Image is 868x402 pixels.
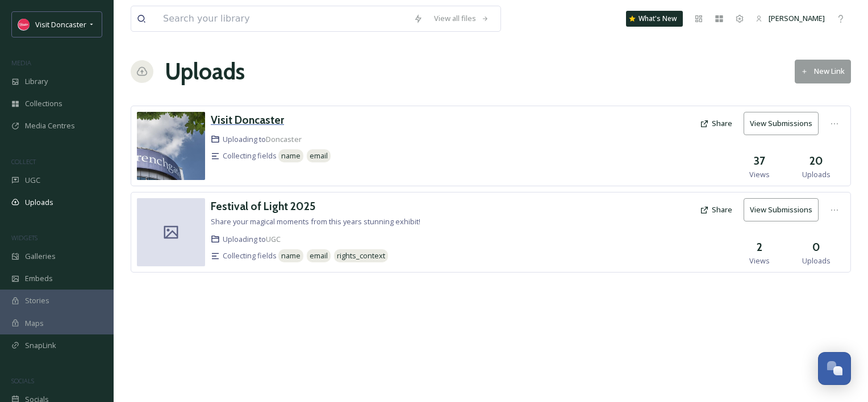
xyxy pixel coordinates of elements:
input: Search your library [157,6,408,31]
h3: Festival of Light 2025 [211,199,315,213]
img: visit%20logo%20fb.jpg [18,19,30,30]
span: email [310,150,328,161]
a: What's New [626,11,683,27]
a: View Submissions [744,198,824,221]
h3: 20 [809,153,823,169]
button: View Submissions [744,112,819,135]
button: Share [694,112,738,135]
span: Galleries [25,251,56,262]
span: Uploading to [223,134,302,145]
span: name [281,150,301,161]
span: SOCIALS [11,376,34,385]
a: UGC [266,234,281,244]
span: Media Centres [25,120,75,131]
h3: 2 [757,239,762,256]
button: New Link [795,60,851,83]
a: Festival of Light 2025 [211,198,315,215]
span: MEDIA [11,58,31,67]
span: Uploads [802,256,831,266]
a: Visit Doncaster [211,112,284,128]
a: View all files [428,7,495,30]
span: UGC [25,175,40,186]
span: Uploading to [223,234,281,245]
span: Views [749,256,770,266]
span: name [281,250,301,261]
h3: Visit Doncaster [211,113,284,127]
span: Uploads [802,169,831,180]
span: Collections [25,98,62,109]
button: Open Chat [818,352,851,385]
span: [PERSON_NAME] [769,13,825,23]
span: Uploads [25,197,53,208]
a: [PERSON_NAME] [750,7,831,30]
span: Collecting fields [223,250,277,261]
h3: 37 [754,153,765,169]
span: rights_context [337,250,385,261]
span: Library [25,76,48,87]
span: SnapLink [25,340,56,351]
span: Maps [25,318,44,329]
span: WIDGETS [11,233,37,242]
span: Collecting fields [223,150,277,161]
span: Stories [25,295,49,306]
a: Uploads [165,55,245,89]
span: Visit Doncaster [35,19,86,30]
span: COLLECT [11,157,36,166]
button: View Submissions [744,198,819,221]
span: Share your magical moments from this years stunning exhibit! [211,216,420,227]
a: Doncaster [266,134,302,144]
a: View Submissions [744,112,824,135]
img: 6bd2e048-4023-4a28-916b-d380e5768490.jpg [137,112,205,180]
h3: 0 [812,239,820,256]
span: Views [749,169,770,180]
span: email [310,250,328,261]
span: Embeds [25,273,53,284]
button: Share [694,199,738,221]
